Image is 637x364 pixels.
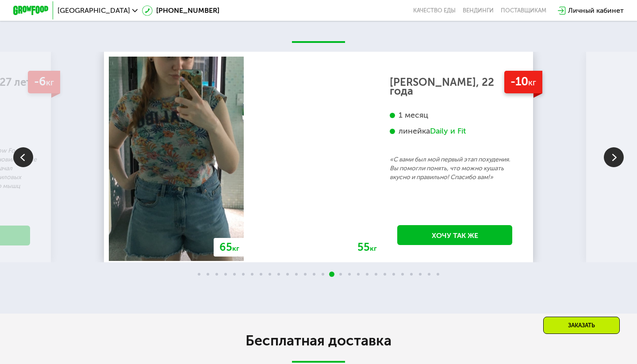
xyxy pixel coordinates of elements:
[71,332,566,349] h2: Бесплатная доставка
[214,238,245,257] div: 65
[430,126,466,136] div: Daily и Fit
[352,238,383,257] div: 55
[46,77,54,88] span: кг
[504,71,542,93] div: -10
[568,5,624,16] div: Личный кабинет
[528,77,536,88] span: кг
[13,147,33,167] img: Slide left
[543,317,620,334] div: Заказать
[390,155,520,182] p: «С вами был мой первый этап похудения. Вы помогли понять, что можно кушать вкусно и правильно! Сп...
[397,225,512,245] a: Хочу так же
[232,244,239,253] span: кг
[370,244,377,253] span: кг
[413,7,456,14] a: Качество еды
[390,126,520,136] div: линейка
[604,147,624,167] img: Slide right
[28,71,60,93] div: -6
[58,7,130,14] span: [GEOGRAPHIC_DATA]
[463,7,494,14] a: Вендинги
[501,7,546,14] div: поставщикам
[142,5,219,16] a: [PHONE_NUMBER]
[390,110,520,120] div: 1 месяц
[390,78,520,96] div: [PERSON_NAME], 22 года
